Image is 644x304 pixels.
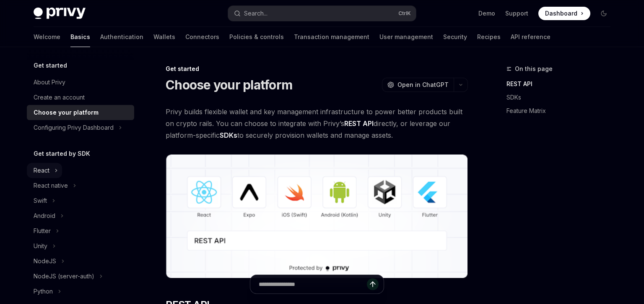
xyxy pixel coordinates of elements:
a: Security [443,27,467,47]
a: Authentication [100,27,143,47]
a: API reference [511,27,551,47]
div: Get started [166,65,468,73]
a: Wallets [153,27,175,47]
span: Ctrl K [398,10,411,17]
a: Support [505,9,528,18]
div: Unity [34,241,47,251]
div: Choose your platform [34,107,99,118]
span: Dashboard [545,9,577,18]
a: REST API [506,77,617,91]
div: Android [34,211,55,221]
div: Python [34,286,53,296]
button: Android [27,208,68,223]
button: Send message [367,278,379,290]
div: React native [34,181,68,191]
a: Create an account [27,90,134,105]
div: About Privy [34,77,65,87]
a: Policies & controls [229,27,284,47]
a: Basics [70,27,90,47]
h1: Choose your platform [166,77,292,92]
strong: SDKs [220,131,237,139]
img: dark logo [34,8,86,19]
strong: REST API [344,119,374,128]
a: Recipes [477,27,501,47]
button: Swift [27,193,60,208]
button: Flutter [27,223,63,238]
a: About Privy [27,75,134,90]
div: Create an account [34,92,85,102]
h5: Get started by SDK [34,149,90,159]
button: Unity [27,238,60,254]
button: Open in ChatGPT [382,78,454,92]
button: React [27,163,62,178]
div: NodeJS [34,256,56,266]
div: Configuring Privy Dashboard [34,123,114,133]
div: Flutter [34,226,51,236]
a: Connectors [185,27,219,47]
a: Choose your platform [27,105,134,120]
a: SDKs [506,91,617,104]
a: Welcome [34,27,60,47]
button: Python [27,284,65,299]
div: NodeJS (server-auth) [34,271,94,281]
a: User management [379,27,433,47]
h5: Get started [34,60,67,71]
button: Configuring Privy Dashboard [27,120,126,135]
button: Toggle dark mode [597,7,610,20]
div: React [34,165,49,176]
span: On this page [515,64,553,74]
a: Feature Matrix [506,104,617,118]
span: Privy builds flexible wallet and key management infrastructure to power better products built on ... [166,106,468,141]
button: NodeJS (server-auth) [27,269,107,284]
img: images/Platform2.png [166,155,468,278]
button: React native [27,178,80,193]
button: NodeJS [27,254,69,269]
a: Transaction management [294,27,369,47]
button: Search...CtrlK [228,6,416,21]
a: Dashboard [538,7,590,20]
div: Swift [34,196,47,206]
input: Ask a question... [259,275,367,294]
div: Search... [244,8,267,18]
a: Demo [478,9,495,18]
span: Open in ChatGPT [397,81,449,89]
